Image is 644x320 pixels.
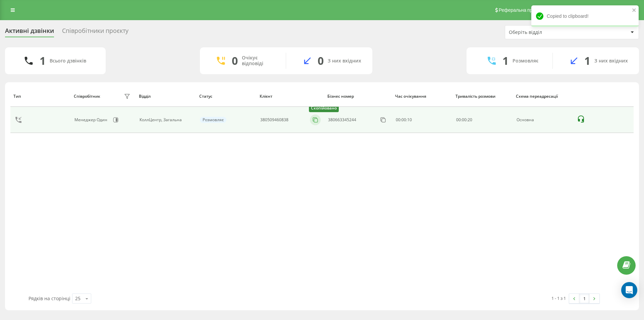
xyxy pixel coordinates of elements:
div: Статус [199,94,253,99]
span: 20 [468,117,472,123]
span: Реферальна програма [499,7,548,13]
div: З них вхідних [594,58,628,64]
div: Активні дзвінки [5,27,54,38]
div: Очікує відповіді [242,55,276,66]
div: Всього дзвінків [50,58,86,64]
div: 25 [75,295,80,302]
div: Схема переадресації [516,94,570,99]
div: Відділ [139,94,193,99]
span: Рядків на сторінці [29,295,70,302]
a: 1 [579,294,589,303]
div: Copied to clipboard! [531,5,639,27]
div: 0 [318,54,324,67]
div: Співробітник [74,94,100,99]
span: 00 [462,117,467,123]
div: Тип [13,94,67,99]
div: Основна [517,118,570,122]
span: 00 [456,117,461,123]
div: 1 [502,54,508,67]
button: close [632,7,637,14]
div: 1 [40,54,46,67]
div: Тривалість розмови [455,94,509,99]
div: Співробітники проєкту [62,27,128,38]
div: 380663345244 [328,118,356,122]
div: 0 [232,54,238,67]
div: Час очікування [395,94,449,99]
div: Менеджер Один [74,118,109,122]
div: КоллЦентр, Загальна [140,118,193,122]
div: Скопійовано [309,104,339,112]
div: Оберіть відділ [509,30,589,35]
div: Бізнес номер [327,94,389,99]
div: Open Intercom Messenger [621,282,637,298]
div: Клієнт [260,94,321,99]
div: Розмовляє [200,117,226,123]
div: 1 - 1 з 1 [551,295,566,302]
div: 380509460838 [260,118,288,122]
div: 00:00:10 [396,118,449,122]
div: Розмовляє [513,58,538,64]
div: 1 [584,54,590,67]
div: З них вхідних [328,58,361,64]
div: : : [456,118,472,122]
